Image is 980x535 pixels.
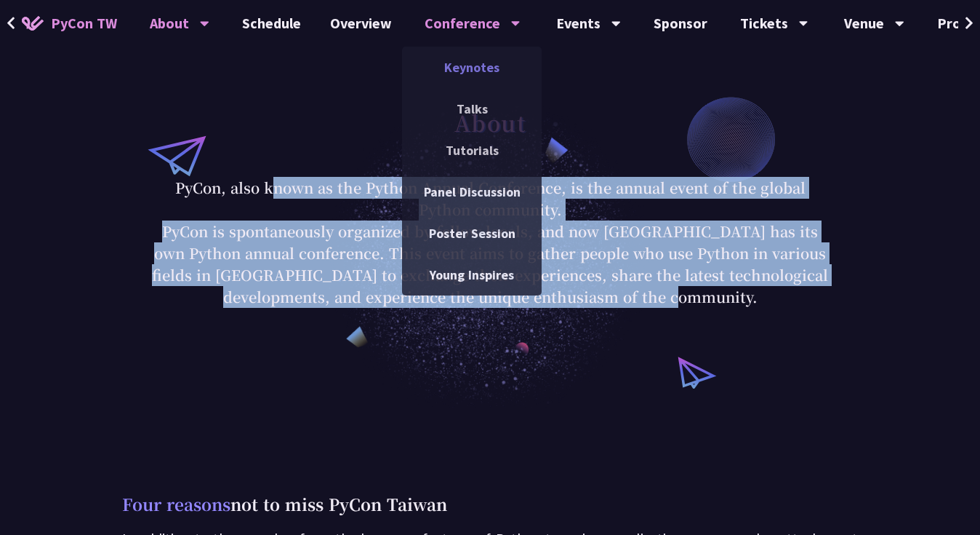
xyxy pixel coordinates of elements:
[152,221,828,308] p: PyCon is spontaneously organized by fellow locals, and now [GEOGRAPHIC_DATA] has its own Python a...
[402,133,542,167] a: Tutorials
[402,216,542,250] a: Poster Session
[22,16,44,31] img: Home icon of PyCon TW 2025
[51,12,117,34] span: PyCon TW
[122,492,230,515] span: Four reasons
[122,491,858,517] p: not to miss PyCon Taiwan
[402,92,542,126] a: Talks
[402,50,542,84] a: Keynotes
[402,258,542,292] a: Young Inspires
[7,5,132,41] a: PyCon TW
[402,175,542,209] a: Panel Discussion
[152,177,828,221] p: PyCon, also known as the Python Annual Conference, is the annual event of the global Python commu...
